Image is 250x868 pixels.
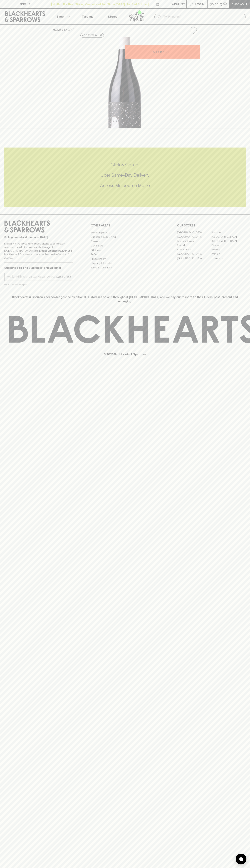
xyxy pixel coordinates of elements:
[195,2,204,6] p: Login
[211,243,246,248] a: Fitzroy
[82,14,93,19] p: Tastings
[91,239,159,243] a: Careers
[163,14,243,20] input: Try "Pinot noir"
[75,9,100,24] a: Tastings
[4,283,73,286] p: We will never spam you
[211,256,246,260] a: Thornbury
[91,261,159,265] a: Shipping Information
[7,274,55,280] input: e.g. jane@blackheartsandsparrows.com.au
[177,239,211,243] a: Brunswick West
[177,252,211,256] a: [GEOGRAPHIC_DATA]
[91,252,159,257] a: FAQ's
[177,230,211,235] a: [GEOGRAPHIC_DATA]
[211,248,246,252] a: Geelong
[125,45,200,59] button: ADD TO CART
[4,266,73,270] p: Subscribe to The Blackhearts Newsletter
[91,244,159,248] a: Contact Us
[56,275,71,279] p: SUBSCRIBE
[108,14,117,19] p: Stores
[91,265,159,270] a: Terms & Conditions
[39,249,72,252] strong: Liquor License #32064953
[177,248,211,252] a: Fitzroy North
[231,2,247,6] p: Checkout
[19,2,31,6] p: FIND US
[153,50,172,54] p: ADD TO CART
[7,295,243,303] p: Blackhearts & Sparrows acknowledges the traditional Custodians of land throughout [GEOGRAPHIC_DAT...
[4,148,246,207] div: Call to action block
[91,235,159,239] a: Business & Bulk Gifting
[177,223,246,228] p: OUR STORES
[177,235,211,239] a: [GEOGRAPHIC_DATA]
[4,183,246,188] h5: Across Melbourne Metro
[100,9,125,24] a: Stores
[172,2,185,6] p: Wishlist
[50,37,200,128] img: 35192.png
[177,243,211,248] a: Elwood
[188,26,198,35] button: Add to wishlist
[210,2,218,6] p: $0.00
[211,252,246,256] a: Prahran
[211,235,246,239] a: [GEOGRAPHIC_DATA]
[80,33,104,38] button: Add to wishlist
[4,162,246,168] h5: Click & Collect
[91,230,159,235] a: Bottle Drop FAQ's
[4,172,246,178] h5: Uber Same-Day Delivery
[50,9,75,24] button: Shop
[224,3,226,5] p: 0
[91,223,159,228] p: OTHER AREAS
[211,230,246,235] a: Braddon
[53,28,61,31] a: HOME
[91,257,159,261] a: Privacy Policy
[91,248,159,252] a: Gift Cards
[4,242,73,260] p: It is against the law to sell or supply alcohol to, or to obtain alcohol on behalf of a person un...
[56,14,64,19] p: Shop
[64,28,72,31] a: SHOP
[4,235,73,239] p: Sibling owned and run since [DATE]
[211,239,246,243] a: [GEOGRAPHIC_DATA]
[177,256,211,260] a: [GEOGRAPHIC_DATA]
[55,273,73,281] button: SUBSCRIBE
[239,857,243,861] img: bubble-icon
